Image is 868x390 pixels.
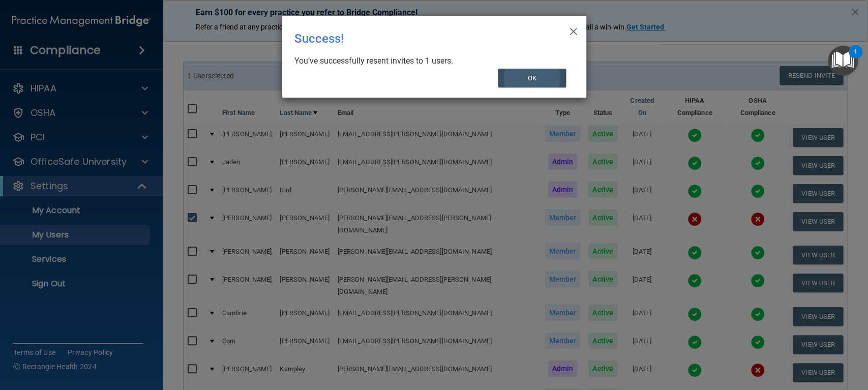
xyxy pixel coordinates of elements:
[854,52,857,65] div: 1
[692,318,856,358] iframe: Drift Widget Chat Controller
[294,24,532,53] div: Success!
[294,55,566,67] div: You’ve successfully resent invites to 1 users.
[828,46,858,76] button: Open Resource Center, 1 new notification
[498,69,566,87] button: OK
[568,20,578,40] span: ×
